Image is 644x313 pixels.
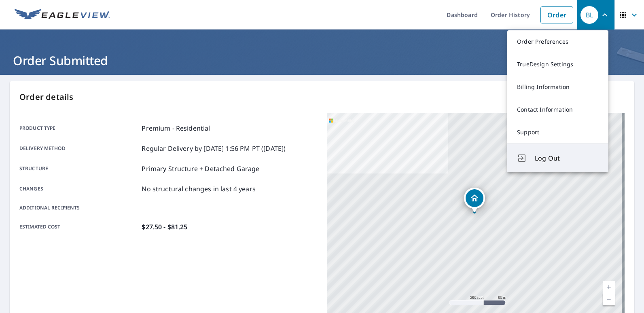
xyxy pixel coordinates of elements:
[535,153,599,163] span: Log Out
[142,144,286,153] p: Regular Delivery by [DATE] 1:56 PM PT ([DATE])
[19,144,138,153] p: Delivery method
[10,52,634,69] h1: Order Submitted
[580,6,598,24] div: BL
[142,184,256,194] p: No structural changes in last 4 years
[15,9,110,21] img: EV Logo
[507,76,608,98] a: Billing Information
[19,91,625,103] p: Order details
[142,123,210,133] p: Premium - Residential
[507,98,608,121] a: Contact Information
[507,144,608,172] button: Log Out
[507,30,608,53] a: Order Preferences
[19,164,138,173] p: Structure
[507,53,608,76] a: TrueDesign Settings
[507,121,608,144] a: Support
[603,281,615,293] a: Current Level 17, Zoom In
[464,188,485,213] div: Dropped pin, building 1, Residential property, 444 Bear Branch Rd Westminster, MD 21157
[603,293,615,305] a: Current Level 17, Zoom Out
[142,222,187,232] p: $27.50 - $81.25
[142,164,259,173] p: Primary Structure + Detached Garage
[19,123,138,133] p: Product type
[540,6,573,23] a: Order
[19,222,138,232] p: Estimated cost
[19,204,138,211] p: Additional recipients
[19,184,138,194] p: Changes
